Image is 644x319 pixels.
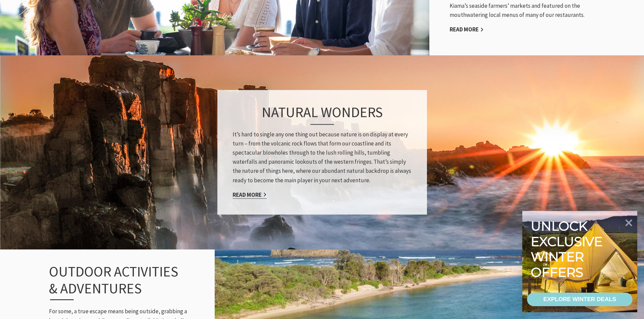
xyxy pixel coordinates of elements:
[49,263,183,300] h3: Outdoor Activities & Adventures
[233,130,411,184] span: It’s hard to single any one thing out because nature is on display at every turn – from the volca...
[527,293,633,306] a: EXPLORE WINTER DEALS
[233,104,412,125] h3: Natural Wonders
[531,218,605,280] div: Unlock exclusive winter offers
[233,191,267,198] a: Read More
[543,293,616,306] div: EXPLORE WINTER DEALS
[450,26,484,33] a: Read More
